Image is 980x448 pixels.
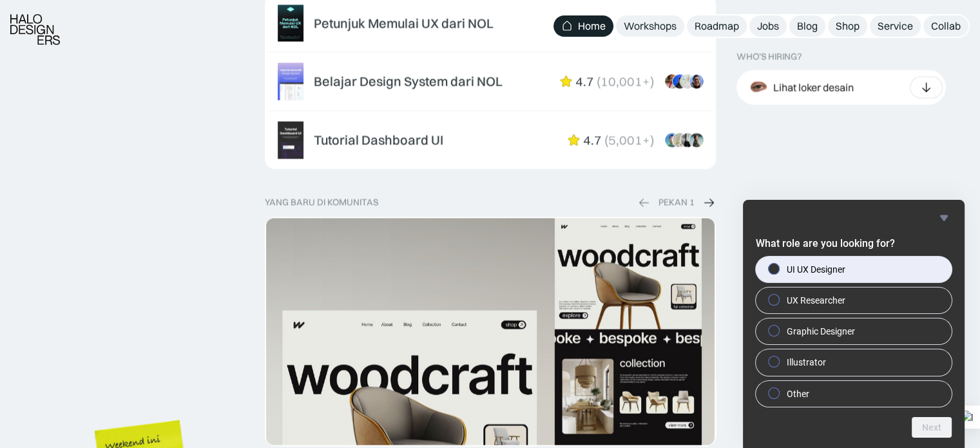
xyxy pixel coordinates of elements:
[695,19,739,33] div: Roadmap
[773,81,854,94] div: Lihat loker desain
[597,73,600,89] div: (
[553,15,613,37] a: Home
[787,325,855,338] span: Graphic Designer
[650,132,654,148] div: )
[575,73,594,89] div: 4.7
[870,15,921,37] a: Service
[314,132,443,148] div: Tutorial Dashboard UI
[756,257,952,407] div: What role are you looking for?
[624,19,677,33] div: Workshops
[936,210,952,226] button: Hide survey
[736,52,802,63] div: WHO’S HIRING?
[787,263,845,276] span: UI UX Designer
[756,210,952,438] div: What role are you looking for?
[878,19,913,33] div: Service
[650,73,654,89] div: )
[931,19,961,33] div: Collab
[836,19,860,33] div: Shop
[604,132,608,148] div: (
[578,19,606,33] div: Home
[787,294,845,307] span: UX Researcher
[923,15,968,37] a: Collab
[265,217,716,446] a: Dynamic Image
[787,356,826,369] span: Illustrator
[828,15,867,37] a: Shop
[789,15,825,37] a: Blog
[756,236,952,251] h2: What role are you looking for?
[583,132,602,148] div: 4.7
[749,15,787,37] a: Jobs
[797,19,818,33] div: Blog
[600,73,650,89] div: 10,001+
[608,132,650,148] div: 5,001+
[616,15,684,37] a: Workshops
[267,55,713,108] a: Belajar Design System dari NOL4.7(10,001+)
[912,417,952,438] button: Next question
[687,15,747,37] a: Roadmap
[314,73,503,89] div: Belajar Design System dari NOL
[265,197,378,208] div: yang baru di komunitas
[787,387,809,400] span: Other
[267,113,713,166] a: Tutorial Dashboard UI4.7(5,001+)
[757,19,779,33] div: Jobs
[314,15,494,31] div: Petunjuk Memulai UX dari NOL
[658,197,695,208] div: PEKAN 1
